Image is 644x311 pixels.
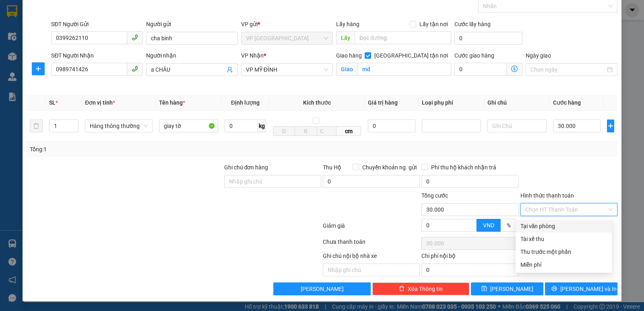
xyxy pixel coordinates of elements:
[607,119,614,132] button: plus
[323,264,420,276] input: Nhập ghi chú
[357,63,452,76] input: Giao tận nơi
[241,52,264,59] span: VP Nhận
[507,222,511,229] span: %
[421,192,448,199] span: Tổng cước
[227,66,233,73] span: user-add
[51,51,143,60] div: SĐT Người Nhận
[355,31,452,44] input: Dọc đường
[303,99,331,106] span: Kích thước
[336,21,359,27] span: Lấy hàng
[368,99,398,106] span: Giá trị hàng
[551,286,557,292] span: printer
[85,99,115,106] span: Đơn vị tính
[49,99,56,106] span: SL
[132,34,138,41] span: phone
[132,66,138,72] span: phone
[317,126,337,136] input: C
[371,51,451,60] span: [GEOGRAPHIC_DATA] tận nơi
[323,251,420,264] div: Ghi chú nội bộ nhà xe
[336,126,361,136] span: cm
[241,20,333,29] div: VP gửi
[246,64,328,76] span: VP MỸ ĐÌNH
[520,222,607,231] div: Tại văn phòng
[322,237,421,251] div: Chưa thanh toán
[336,52,362,59] span: Giao hàng
[520,192,574,199] label: Hình thức thanh toán
[607,123,614,129] span: plus
[483,222,494,229] span: VND
[399,286,405,292] span: delete
[273,126,295,136] input: D
[323,164,341,171] span: Thu Hộ
[224,164,268,171] label: Ghi chú đơn hàng
[146,20,238,29] div: Người gửi
[520,247,607,256] div: Thu trước một phần
[419,95,484,111] th: Loại phụ phí
[454,52,494,59] label: Cước giao hàng
[484,95,550,111] th: Ghi chú
[545,282,617,295] button: printer[PERSON_NAME] và In
[416,20,451,29] span: Lấy tận nơi
[526,52,551,59] label: Ngày giao
[428,163,500,172] span: Phí thu hộ khách nhận trả
[246,32,328,44] span: VP Cầu Yên Xuân
[368,119,415,132] input: 0
[421,251,518,264] div: Chi phí nội bộ
[30,119,43,132] button: delete
[159,119,218,132] input: VD: Bàn, Ghế
[359,163,420,172] span: Chuyển khoản ng. gửi
[90,120,148,132] span: Hàng thông thường
[454,21,491,27] label: Cước lấy hàng
[231,99,260,106] span: Định lượng
[454,32,522,45] input: Cước lấy hàng
[273,282,370,295] button: [PERSON_NAME]
[520,260,607,269] div: Miễn phí
[30,145,249,154] div: Tổng: 1
[408,284,443,293] span: Xóa Thông tin
[372,282,469,295] button: deleteXóa Thông tin
[336,63,357,76] span: Giao
[258,119,266,132] span: kg
[32,66,44,72] span: plus
[520,235,607,243] div: Tài xế thu
[481,286,487,292] span: save
[301,284,344,293] span: [PERSON_NAME]
[295,126,317,136] input: R
[51,20,143,29] div: SĐT Người Gửi
[553,99,581,106] span: Cước hàng
[560,284,617,293] span: [PERSON_NAME] và In
[336,31,355,44] span: Lấy
[530,65,605,74] input: Ngày giao
[490,284,533,293] span: [PERSON_NAME]
[224,175,321,188] input: Ghi chú đơn hàng
[159,99,185,106] span: Tên hàng
[322,221,421,235] div: Giảm giá
[487,119,547,132] input: Ghi Chú
[146,51,238,60] div: Người nhận
[471,282,543,295] button: save[PERSON_NAME]
[32,62,45,75] button: plus
[454,63,507,76] input: Cước giao hàng
[511,66,518,72] span: dollar-circle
